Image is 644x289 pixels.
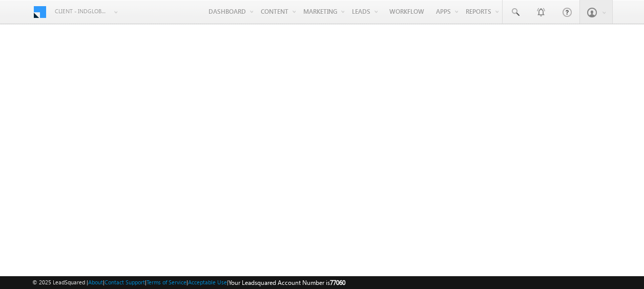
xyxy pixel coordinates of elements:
[32,278,345,287] span: © 2025 LeadSquared | | | | |
[105,279,145,285] a: Contact Support
[88,279,103,285] a: About
[55,6,109,16] span: Client - indglobal1 (77060)
[228,279,345,286] span: Your Leadsquared Account Number is
[330,279,345,286] span: 77060
[147,279,186,285] a: Terms of Service
[188,279,227,285] a: Acceptable Use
